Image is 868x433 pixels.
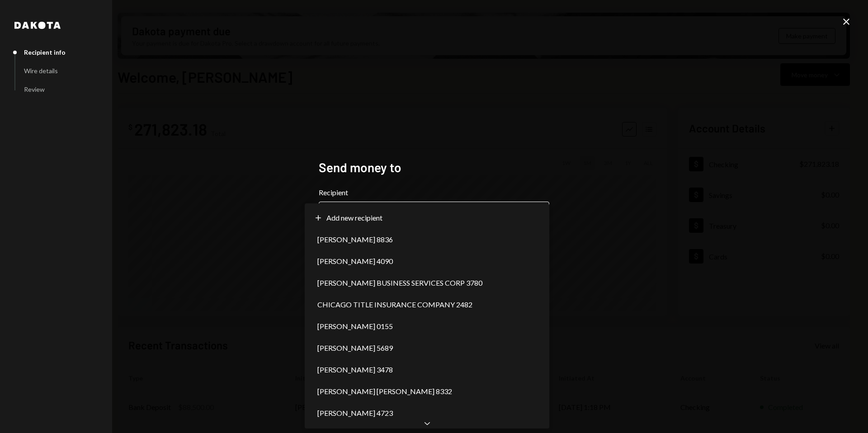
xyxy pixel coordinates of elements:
span: [PERSON_NAME] 8836 [317,234,393,245]
span: [PERSON_NAME] 5689 [317,343,393,353]
h2: Send money to [319,159,549,176]
span: [PERSON_NAME] 0155 [317,321,393,332]
div: Review [24,85,45,93]
div: Wire details [24,67,58,75]
span: Add new recipient [326,212,382,223]
span: CHICAGO TITLE INSURANCE COMPANY 2482 [317,299,472,310]
span: [PERSON_NAME] 4090 [317,256,393,267]
span: [PERSON_NAME] 4723 [317,408,393,419]
button: Recipient [319,202,549,227]
div: Recipient info [24,48,66,56]
label: Recipient [319,187,549,198]
span: [PERSON_NAME] 3478 [317,364,393,375]
span: [PERSON_NAME] BUSINESS SERVICES CORP 3780 [317,278,482,288]
span: [PERSON_NAME] [PERSON_NAME] 8332 [317,386,452,397]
